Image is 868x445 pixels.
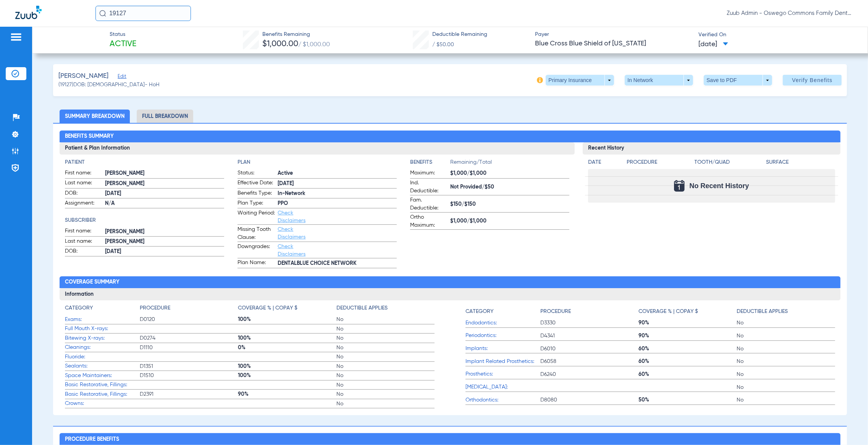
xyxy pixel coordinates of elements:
span: Basic Restorative, Fillings: [65,381,140,389]
span: Edit [118,74,124,81]
span: Blue Cross Blue Shield of [US_STATE] [535,39,692,48]
button: In Network [625,75,693,85]
span: Sealants: [65,362,140,370]
span: Full Mouth X-rays: [65,325,140,333]
span: Payer [535,31,692,39]
h4: Procedure [140,304,170,312]
li: Summary Breakdown [60,110,130,123]
span: No [336,316,435,323]
li: Full Breakdown [137,110,193,123]
img: Zuub Logo [15,6,42,19]
span: Implant Related Prosthetics: [466,358,540,366]
h2: Benefits Summary [60,131,841,143]
h4: Tooth/Quad [695,158,764,166]
span: Exams: [65,316,140,324]
span: 90% [638,319,737,327]
span: Deductible Remaining [432,31,487,39]
span: D6058 [540,358,638,365]
span: 60% [638,358,737,365]
h4: Patient [65,158,224,166]
span: [PERSON_NAME] [105,180,224,188]
input: Search for patients [95,6,191,21]
h4: Deductible Applies [336,304,388,312]
img: Calendar [674,180,685,192]
img: Search Icon [99,10,106,17]
h4: Category [466,308,493,316]
span: Assignment: [65,199,102,208]
span: Status [110,31,136,39]
span: Last name: [65,237,102,247]
span: Fluoride: [65,353,140,361]
span: No [336,334,435,342]
span: First name: [65,227,102,236]
span: No [336,325,435,333]
span: No [336,363,435,370]
a: Check Disclaimers [278,227,305,240]
span: [MEDICAL_DATA]: [466,383,540,391]
img: hamburger-icon [10,32,22,42]
span: D4341 [540,332,638,340]
h4: Deductible Applies [737,308,788,316]
app-breakdown-title: Procedure [540,304,638,318]
span: No [737,358,835,365]
span: Remaining/Total [450,158,569,169]
span: [DATE] [105,190,224,198]
span: Implants: [466,345,540,353]
span: 60% [638,371,737,378]
span: Downgrades: [238,243,275,258]
span: / $50.00 [432,42,454,47]
h4: Benefits [410,158,450,166]
app-breakdown-title: Deductible Applies [737,304,835,318]
app-breakdown-title: Deductible Applies [336,304,435,315]
span: $1,000/$1,000 [450,217,569,225]
h3: Recent History [583,142,841,155]
span: No [336,381,435,389]
span: $150/$150 [450,200,569,208]
span: Active [110,39,136,50]
span: Benefits Remaining [262,31,330,39]
span: 50% [638,396,737,404]
span: Zuub Admin - Oswego Commons Family Dental [727,10,853,17]
span: Bitewing X-rays: [65,334,140,342]
span: $1,000/$1,000 [450,169,569,177]
h4: Procedure [540,308,571,316]
span: Ortho Maximum: [410,213,448,229]
h4: Subscriber [65,216,224,224]
span: Status: [238,169,275,178]
span: Plan Name: [238,259,275,268]
span: [DATE] [278,180,397,188]
span: 100% [238,363,336,370]
app-breakdown-title: Surface [766,158,835,169]
span: D0120 [140,316,238,323]
span: 90% [638,332,737,340]
span: [DATE] [105,248,224,256]
span: Endodontics: [466,319,540,327]
h4: Procedure [627,158,692,166]
a: Check Disclaimers [278,244,305,257]
span: D1351 [140,363,238,370]
span: Maximum: [410,169,448,178]
span: No [737,345,835,353]
h4: Coverage % | Copay $ [638,308,698,316]
span: Not Provided/$50 [450,183,569,191]
span: D6010 [540,345,638,353]
img: info-icon [537,77,543,83]
span: (19127) DOB: [DEMOGRAPHIC_DATA] - HoH [58,81,160,89]
span: No [336,344,435,351]
app-breakdown-title: Procedure [627,158,692,169]
span: No [737,319,835,327]
span: Benefits Type: [238,189,275,198]
a: Check Disclaimers [278,210,305,223]
span: In-Network [278,190,397,198]
span: D1510 [140,372,238,379]
span: No [737,384,835,391]
span: First name: [65,169,102,178]
h4: Category [65,304,93,312]
span: Active [278,169,397,177]
span: Verified On [699,31,856,39]
span: 100% [238,334,336,342]
app-breakdown-title: Plan [238,158,397,166]
button: Verify Benefits [783,75,842,85]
